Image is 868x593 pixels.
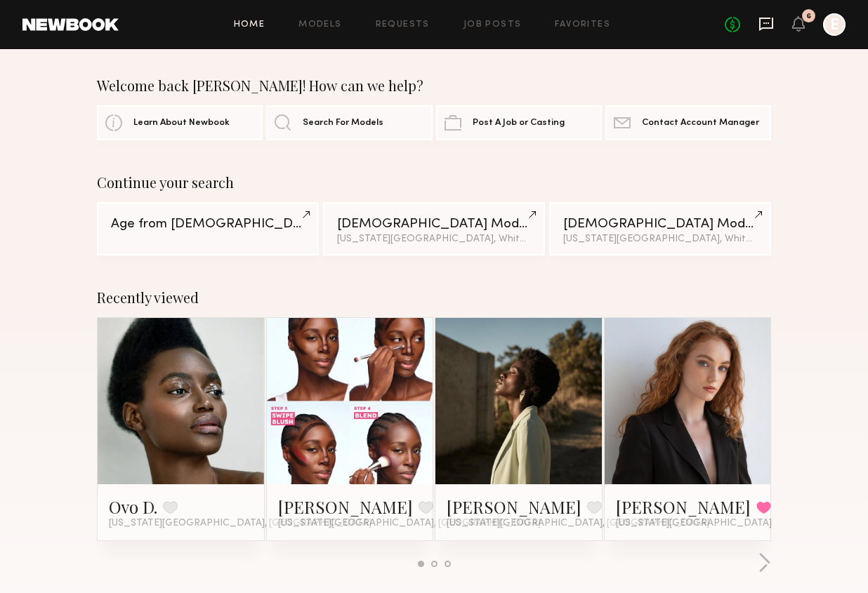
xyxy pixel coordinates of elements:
a: Post A Job or Casting [436,105,602,140]
div: Recently viewed [97,289,771,306]
a: [PERSON_NAME] [616,495,751,518]
a: Learn About Newbook [97,105,263,140]
a: Age from [DEMOGRAPHIC_DATA]. [97,202,319,255]
a: Requests [376,20,430,29]
div: Age from [DEMOGRAPHIC_DATA]. [111,218,305,231]
a: Job Posts [463,20,522,29]
a: Ovo D. [109,495,157,518]
div: 6 [806,13,811,20]
a: [DEMOGRAPHIC_DATA] Models[US_STATE][GEOGRAPHIC_DATA], White / Caucasian [549,202,771,255]
a: Contact Account Manager [605,105,771,140]
a: Favorites [555,20,610,29]
a: [DEMOGRAPHIC_DATA] Models[US_STATE][GEOGRAPHIC_DATA], White / Caucasian [323,202,545,255]
span: [US_STATE][GEOGRAPHIC_DATA], [GEOGRAPHIC_DATA] [447,518,709,529]
a: Models [298,20,341,29]
a: [PERSON_NAME] [278,495,413,518]
a: [PERSON_NAME] [447,495,581,518]
a: Search For Models [266,105,432,140]
div: [US_STATE][GEOGRAPHIC_DATA], White / Caucasian [563,234,757,244]
div: [DEMOGRAPHIC_DATA] Models [563,218,757,231]
span: Learn About Newbook [133,119,230,128]
span: Post A Job or Casting [473,119,565,128]
span: Search For Models [303,119,383,128]
span: [US_STATE][GEOGRAPHIC_DATA], [GEOGRAPHIC_DATA] [278,518,541,529]
a: E [823,13,846,36]
div: Continue your search [97,174,771,191]
span: Contact Account Manager [642,119,759,128]
div: [DEMOGRAPHIC_DATA] Models [337,218,531,231]
a: Home [234,20,265,29]
div: [US_STATE][GEOGRAPHIC_DATA], White / Caucasian [337,234,531,244]
div: Welcome back [PERSON_NAME]! How can we help? [97,77,771,94]
span: [US_STATE][GEOGRAPHIC_DATA], [GEOGRAPHIC_DATA] [109,518,371,529]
